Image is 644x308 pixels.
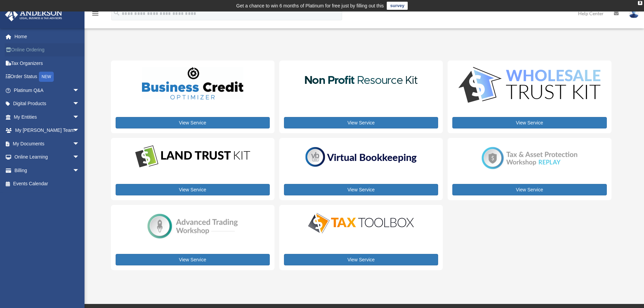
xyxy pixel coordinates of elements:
a: View Service [116,184,270,195]
span: arrow_drop_down [73,110,86,124]
a: View Service [452,117,606,128]
a: My [PERSON_NAME] Teamarrow_drop_down [5,124,90,137]
a: View Service [284,184,438,195]
a: View Service [116,117,270,128]
img: Anderson Advisors Platinum Portal [3,8,64,21]
a: View Service [452,184,606,195]
a: My Entitiesarrow_drop_down [5,110,90,124]
a: Events Calendar [5,177,90,191]
a: View Service [284,117,438,128]
a: View Service [284,254,438,265]
i: search [113,9,120,17]
span: arrow_drop_down [73,137,86,151]
a: Home [5,30,90,43]
div: close [638,1,642,5]
a: Digital Productsarrow_drop_down [5,97,86,111]
div: Get a chance to win 6 months of Platinum for free just by filling out this [236,2,384,10]
a: My Documentsarrow_drop_down [5,137,90,150]
a: View Service [116,254,270,265]
img: User Pic [629,8,639,18]
a: Order StatusNEW [5,70,90,84]
a: Online Ordering [5,43,90,57]
a: Online Learningarrow_drop_down [5,150,90,164]
span: arrow_drop_down [73,84,86,97]
a: menu [91,12,99,18]
i: menu [91,9,99,18]
a: Platinum Q&Aarrow_drop_down [5,84,90,97]
a: survey [387,2,408,10]
a: Billingarrow_drop_down [5,164,90,177]
span: arrow_drop_down [73,124,86,138]
div: NEW [39,72,54,82]
span: arrow_drop_down [73,97,86,111]
span: arrow_drop_down [73,164,86,177]
span: arrow_drop_down [73,150,86,164]
a: Tax Organizers [5,56,90,70]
